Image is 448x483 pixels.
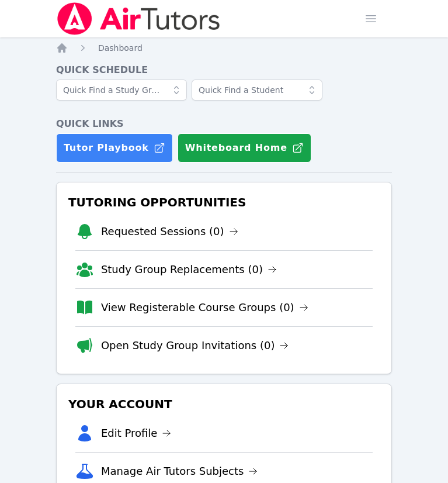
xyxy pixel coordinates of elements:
nav: Breadcrumb [56,42,392,54]
a: Edit Profile [101,425,172,441]
h3: Your Account [66,394,382,415]
a: Study Group Replacements (0) [101,261,277,278]
input: Quick Find a Student [192,80,322,101]
span: Dashboard [98,43,143,53]
input: Quick Find a Study Group [56,80,187,101]
h4: Quick Links [56,117,392,131]
a: View Registerable Course Groups (0) [101,299,308,316]
h4: Quick Schedule [56,63,392,77]
a: Requested Sessions (0) [101,223,238,240]
a: Manage Air Tutors Subjects [101,463,258,479]
img: Air Tutors [56,2,221,35]
a: Open Study Group Invitations (0) [101,337,289,354]
button: Whiteboard Home [178,133,311,163]
a: Tutor Playbook [56,133,173,163]
a: Dashboard [98,42,143,54]
h3: Tutoring Opportunities [66,192,382,213]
